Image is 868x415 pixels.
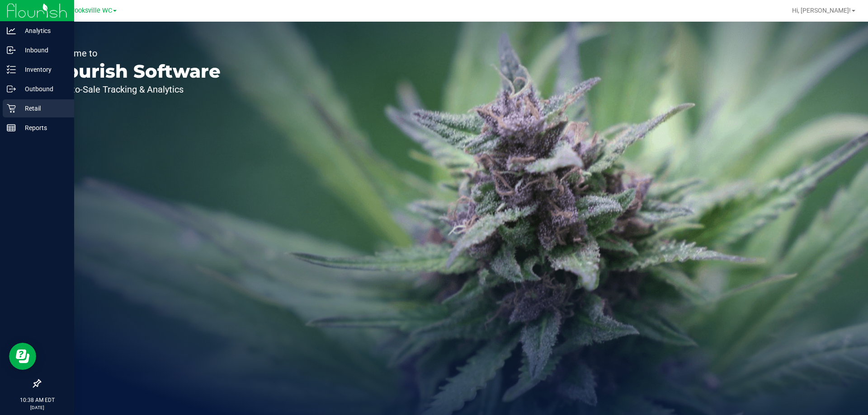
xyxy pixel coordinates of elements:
[16,64,70,75] p: Inventory
[16,25,70,36] p: Analytics
[4,396,70,404] p: 10:38 AM EDT
[4,404,70,411] p: [DATE]
[16,122,70,133] p: Reports
[7,65,16,74] inline-svg: Inventory
[792,7,851,14] span: Hi, [PERSON_NAME]!
[68,7,112,14] span: Brooksville WC
[49,62,221,80] p: Flourish Software
[16,45,70,56] p: Inbound
[9,343,36,370] iframe: Resource center
[7,123,16,132] inline-svg: Reports
[7,104,16,113] inline-svg: Retail
[16,84,70,94] p: Outbound
[7,46,16,55] inline-svg: Inbound
[7,26,16,35] inline-svg: Analytics
[49,49,221,58] p: Welcome to
[49,85,221,94] p: Seed-to-Sale Tracking & Analytics
[16,103,70,114] p: Retail
[7,84,16,93] inline-svg: Outbound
